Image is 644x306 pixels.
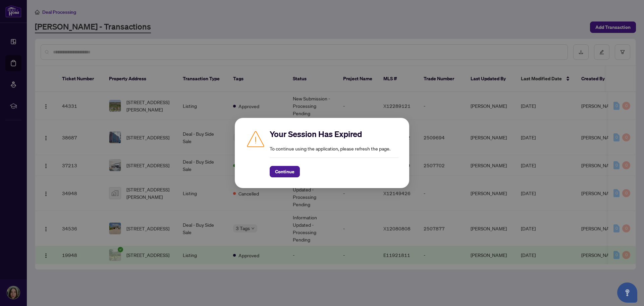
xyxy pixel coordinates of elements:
[270,129,398,177] div: To continue using the application, please refresh the page.
[270,166,300,177] button: Continue
[246,129,266,149] img: Caution icon
[275,166,294,177] span: Continue
[270,129,398,139] h2: Your Session Has Expired
[617,282,637,303] button: Open asap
